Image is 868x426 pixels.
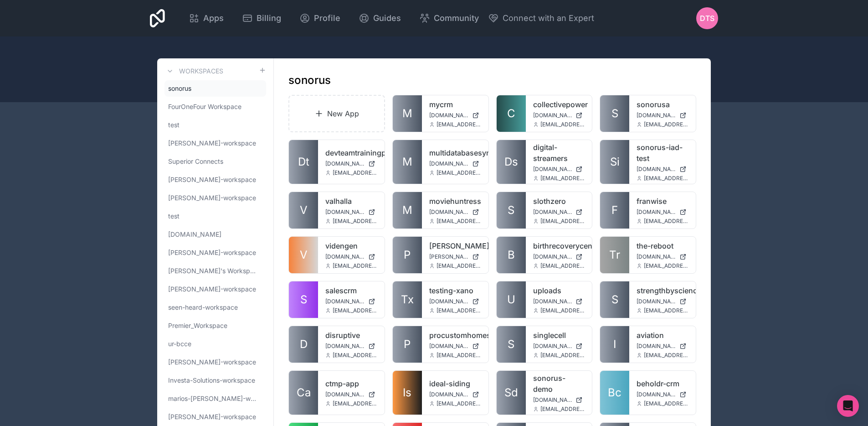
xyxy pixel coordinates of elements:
h3: Workspaces [179,67,223,76]
span: [DOMAIN_NAME] [429,208,468,216]
span: [EMAIL_ADDRESS][DOMAIN_NAME] [333,400,377,407]
a: mycrm [429,99,481,110]
span: Community [434,12,479,25]
span: S [508,203,514,218]
a: [DOMAIN_NAME] [429,112,481,119]
span: [EMAIL_ADDRESS][DOMAIN_NAME] [644,175,688,182]
span: test [168,120,180,130]
span: Guides [373,12,401,25]
h1: sonorus [288,73,331,88]
span: [PERSON_NAME]-workspace [168,358,256,367]
a: Tx [393,281,422,318]
a: [DOMAIN_NAME] [429,298,481,305]
span: F [611,203,618,218]
a: singlecell [533,330,585,341]
span: [DOMAIN_NAME] [325,253,365,260]
a: [DOMAIN_NAME] [325,160,377,167]
span: [DOMAIN_NAME] [533,298,572,305]
span: S [611,292,618,307]
span: [DOMAIN_NAME] [325,343,365,350]
span: seen-heard-workspace [168,303,238,312]
span: S [300,292,307,307]
a: M [393,95,422,132]
a: [PERSON_NAME]-workspace [164,135,266,151]
span: Tr [609,248,620,262]
a: [PERSON_NAME]'s Workspace [164,263,266,279]
span: Ds [504,155,518,169]
span: M [402,203,412,218]
span: [EMAIL_ADDRESS][DOMAIN_NAME] [644,262,688,270]
span: [EMAIL_ADDRESS][DOMAIN_NAME] [437,307,481,314]
a: videngen [325,240,377,251]
span: [DOMAIN_NAME] [533,396,572,404]
span: [EMAIL_ADDRESS][DOMAIN_NAME] [333,352,377,359]
a: New App [288,95,385,132]
a: valhalla [325,196,377,207]
a: FourOneFour Workspace [164,99,266,115]
span: [DOMAIN_NAME] [637,298,676,305]
span: [DOMAIN_NAME] [325,298,365,305]
span: S [611,106,618,121]
span: [EMAIL_ADDRESS][DOMAIN_NAME] [437,169,481,177]
a: [DOMAIN_NAME] [325,343,377,350]
a: [PERSON_NAME] [429,240,481,251]
a: uploads [533,285,585,296]
span: test [168,212,180,221]
a: sonorus-iad-test [637,142,688,164]
span: [DOMAIN_NAME] [637,166,676,173]
span: [DOMAIN_NAME] [429,112,468,119]
a: U [497,281,526,318]
a: Billing [235,8,288,28]
a: [DOMAIN_NAME] [164,226,266,243]
span: [PERSON_NAME]-workspace [168,412,256,421]
span: Bc [608,385,621,400]
a: [DOMAIN_NAME] [533,298,585,305]
a: [DOMAIN_NAME] [637,208,688,216]
span: [EMAIL_ADDRESS][DOMAIN_NAME] [540,352,585,359]
span: [DOMAIN_NAME] [325,160,365,167]
a: Workspaces [164,66,223,77]
span: Connect with an Expert [503,12,594,25]
a: [DOMAIN_NAME] [325,298,377,305]
a: test [164,117,266,133]
span: [PERSON_NAME]-workspace [168,193,256,203]
span: FourOneFour Workspace [168,102,241,111]
a: sonorus [164,80,266,97]
a: [DOMAIN_NAME] [533,112,585,119]
a: [PERSON_NAME]-workspace [164,171,266,188]
span: [EMAIL_ADDRESS][DOMAIN_NAME] [540,405,585,413]
a: S [600,281,629,318]
a: slothzero [533,196,585,207]
button: Connect with an Expert [488,12,594,25]
a: [DOMAIN_NAME] [325,208,377,216]
span: [EMAIL_ADDRESS][DOMAIN_NAME] [437,352,481,359]
a: devteamtrainingportal [325,147,377,158]
span: C [507,106,515,121]
div: Open Intercom Messenger [837,395,859,417]
span: ur-bcce [168,339,191,348]
a: P [393,326,422,363]
a: [DOMAIN_NAME] [637,343,688,350]
a: P [393,237,422,273]
a: Is [393,371,422,415]
span: [EMAIL_ADDRESS][DOMAIN_NAME] [333,218,377,225]
a: disruptive [325,330,377,341]
span: [EMAIL_ADDRESS][DOMAIN_NAME] [540,218,585,225]
a: testing-xano [429,285,481,296]
a: Premier_Workspace [164,317,266,334]
a: [DOMAIN_NAME] [637,391,688,398]
a: S [497,192,526,229]
span: Sd [504,385,518,400]
span: U [507,292,515,307]
a: sonorus-demo [533,373,585,395]
span: Dt [298,155,309,169]
a: B [497,237,526,273]
span: [PERSON_NAME]-workspace [168,139,256,148]
a: Ca [289,371,318,415]
a: marios-[PERSON_NAME]-workspace [164,390,266,407]
span: Is [403,385,411,400]
a: [DOMAIN_NAME] [637,253,688,260]
a: S [600,95,629,132]
span: [PERSON_NAME]'s Workspace [168,266,259,275]
a: seen-heard-workspace [164,299,266,316]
